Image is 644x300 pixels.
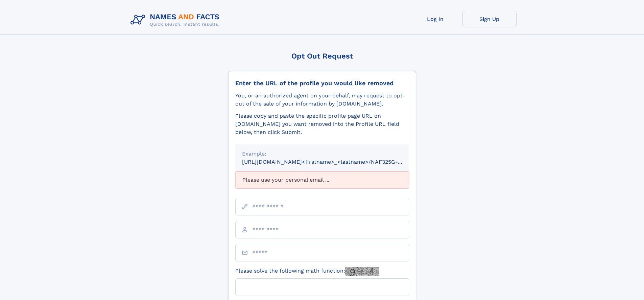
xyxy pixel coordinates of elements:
div: Opt Out Request [228,52,416,60]
a: Log In [408,11,462,27]
div: Please copy and paste the specific profile page URL on [DOMAIN_NAME] you want removed into the Pr... [235,112,409,136]
img: Logo Names and Facts [128,11,225,29]
div: Please use your personal email ... [235,171,409,188]
label: Please solve the following math function: [235,267,379,276]
div: Enter the URL of the profile you would like removed [235,79,409,87]
div: Example: [242,150,402,158]
a: Sign Up [462,11,517,27]
div: You, or an authorized agent on your behalf, may request to opt-out of the sale of your informatio... [235,92,409,108]
small: [URL][DOMAIN_NAME]<firstname>_<lastname>/NAF325G-xxxxxxxx [242,159,422,165]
